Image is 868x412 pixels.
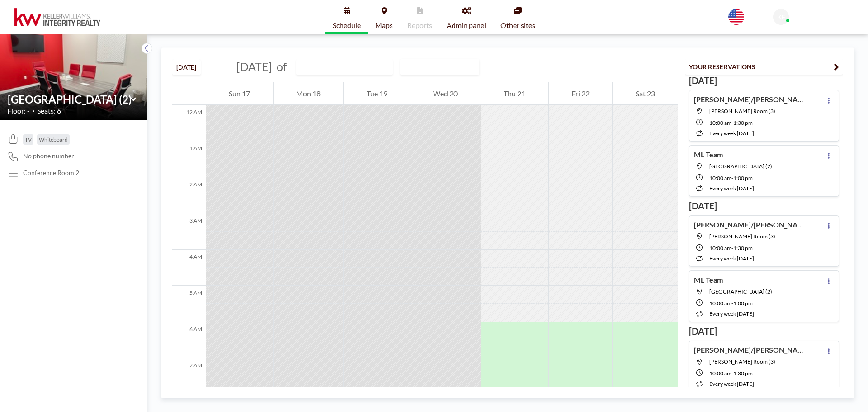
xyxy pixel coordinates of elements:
[733,175,753,181] span: 1:00 PM
[777,13,785,21] span: KF
[731,300,733,307] span: -
[206,82,273,105] div: Sun 17
[733,370,753,377] span: 1:30 PM
[731,175,733,181] span: -
[694,346,807,355] h4: [PERSON_NAME]/[PERSON_NAME]
[344,82,410,105] div: Tue 19
[32,108,35,114] span: •
[709,108,775,114] span: Snelling Room (3)
[689,326,839,337] h3: [DATE]
[447,22,486,29] span: Admin panel
[410,82,481,105] div: Wed 20
[39,136,68,143] span: Whiteboard
[709,119,731,126] span: 10:00 AM
[172,177,206,213] div: 2 AM
[709,255,754,262] span: every week [DATE]
[23,169,79,177] p: Conference Room 2
[23,152,74,160] span: No phone number
[694,275,723,284] h4: ML Team
[709,300,731,307] span: 10:00 AM
[172,286,206,322] div: 5 AM
[172,59,201,75] button: [DATE]
[7,106,30,115] span: Floor: -
[297,60,383,75] input: Lexington Room (2)
[733,245,753,251] span: 1:30 PM
[481,82,548,105] div: Thu 21
[549,82,613,105] div: Fri 22
[8,93,131,106] input: Lexington Room (2)
[709,175,731,181] span: 10:00 AM
[733,119,753,126] span: 1:30 PM
[685,59,843,75] button: YOUR RESERVATIONS
[172,322,206,358] div: 6 AM
[709,380,754,387] span: every week [DATE]
[172,213,206,250] div: 3 AM
[793,18,809,25] span: Admin
[689,200,839,212] h3: [DATE]
[274,82,344,105] div: Mon 18
[236,60,272,73] span: [DATE]
[277,60,287,74] span: of
[709,288,772,295] span: Lexington Room (2)
[694,220,807,229] h4: [PERSON_NAME]/[PERSON_NAME]
[37,106,61,115] span: Seats: 6
[333,22,361,29] span: Schedule
[709,245,731,251] span: 10:00 AM
[375,22,393,29] span: Maps
[793,10,842,18] span: KWIR Front Desk
[694,150,723,159] h4: ML Team
[731,119,733,126] span: -
[709,233,775,240] span: Snelling Room (3)
[407,22,432,29] span: Reports
[709,163,772,170] span: Lexington Room (2)
[172,358,206,394] div: 7 AM
[709,185,754,192] span: every week [DATE]
[613,82,678,105] div: Sat 23
[731,245,733,251] span: -
[172,141,206,177] div: 1 AM
[709,310,754,317] span: every week [DATE]
[709,130,754,137] span: every week [DATE]
[454,61,464,73] input: Search for option
[733,300,753,307] span: 1:00 PM
[172,105,206,141] div: 12 AM
[709,358,775,365] span: Snelling Room (3)
[731,370,733,377] span: -
[689,75,839,86] h3: [DATE]
[14,8,100,26] img: organization-logo
[709,370,731,377] span: 10:00 AM
[694,95,807,104] h4: [PERSON_NAME]/[PERSON_NAME]
[402,61,453,73] span: WEEKLY VIEW
[401,59,479,75] div: Search for option
[25,136,32,143] span: TV
[500,22,535,29] span: Other sites
[172,250,206,286] div: 4 AM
